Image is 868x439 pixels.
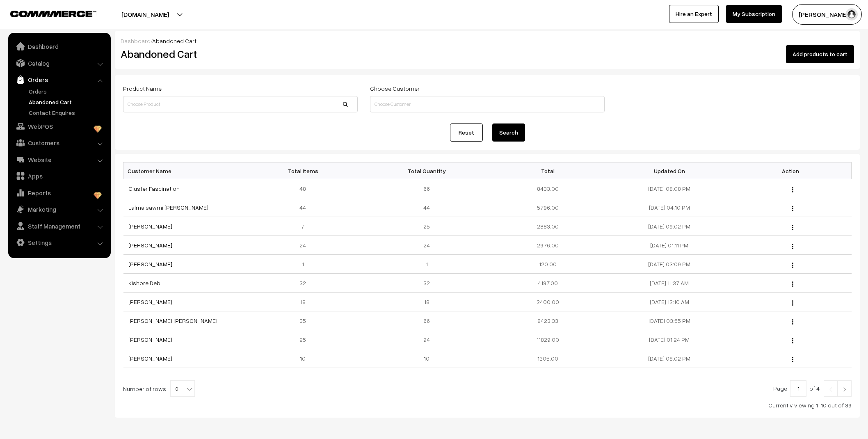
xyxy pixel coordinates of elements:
td: 120.00 [487,255,609,274]
td: 1 [244,255,366,274]
td: 5796.00 [487,198,609,217]
button: Search [492,123,525,142]
td: [DATE] 08:02 PM [609,349,730,368]
td: 44 [244,198,366,217]
td: [DATE] 03:55 PM [609,311,730,330]
a: Orders [10,72,108,87]
a: Abandoned Cart [27,98,108,106]
button: Add products to cart [786,45,854,63]
a: [PERSON_NAME] [128,298,172,305]
a: Dashboard [121,37,151,44]
img: Menu [792,319,793,325]
img: Menu [792,300,793,306]
a: Dashboard [10,39,108,54]
a: [PERSON_NAME] [128,261,172,268]
td: [DATE] 01:11 PM [609,236,730,255]
td: 1305.00 [487,349,609,368]
td: 32 [366,274,487,293]
a: Staff Management [10,219,108,233]
span: 10 [171,381,194,397]
div: Currently viewing 1-10 out of 39 [123,401,852,409]
img: COMMMERCE [10,11,96,17]
th: Updated On [609,162,730,179]
td: [DATE] 08:08 PM [609,179,730,198]
img: Right [841,387,848,392]
a: COMMMERCE [10,8,82,18]
td: 44 [366,198,487,217]
th: Customer Name [123,162,245,179]
td: 25 [244,330,366,349]
img: Menu [792,263,793,268]
a: Lalmalsawmi [PERSON_NAME] [128,204,208,211]
img: Menu [792,338,793,343]
th: Action [730,162,852,179]
a: [PERSON_NAME] [128,223,172,230]
td: 48 [244,179,366,198]
td: 24 [366,236,487,255]
input: Choose Product [123,96,358,112]
img: Left [827,387,834,392]
td: 1 [366,255,487,274]
button: [PERSON_NAME] [792,4,862,25]
a: Catalog [10,56,108,71]
td: 94 [366,330,487,349]
th: Total Items [244,162,366,179]
th: Total Quantity [366,162,487,179]
td: 2976.00 [487,236,609,255]
td: 18 [366,293,487,311]
span: of 4 [809,385,820,392]
a: Website [10,152,108,167]
img: Menu [792,357,793,362]
img: Menu [792,187,793,192]
a: Contact Enquires [27,108,108,117]
a: [PERSON_NAME] [128,336,172,343]
img: Menu [792,244,793,249]
a: My Subscription [726,5,782,23]
td: [DATE] 09:02 PM [609,217,730,236]
td: 66 [366,179,487,198]
h2: Abandoned Cart [121,48,357,60]
span: Abandoned Cart [152,37,196,44]
img: Menu [792,281,793,287]
td: [DATE] 12:10 AM [609,293,730,311]
td: 7 [244,217,366,236]
img: Menu [792,225,793,230]
a: [PERSON_NAME] [128,355,172,362]
a: Marketing [10,202,108,217]
td: 11829.00 [487,330,609,349]
span: Page [773,385,787,392]
td: 4197.00 [487,274,609,293]
th: Total [487,162,609,179]
td: 18 [244,293,366,311]
a: Customers [10,135,108,150]
a: Settings [10,235,108,250]
td: 10 [366,349,487,368]
a: Cluster Fascination [128,185,180,192]
img: Menu [792,206,793,211]
td: 32 [244,274,366,293]
td: 2883.00 [487,217,609,236]
a: Apps [10,169,108,183]
div: / [121,37,854,45]
a: Kishore Deb [128,279,160,286]
td: 2400.00 [487,293,609,311]
td: 10 [244,349,366,368]
label: Choose Customer [370,84,420,93]
td: 8423.33 [487,311,609,330]
td: [DATE] 04:10 PM [609,198,730,217]
span: 10 [170,380,195,397]
span: Number of rows [123,384,166,393]
a: Reports [10,185,108,200]
td: 24 [244,236,366,255]
button: [DOMAIN_NAME] [93,4,198,25]
input: Choose Customer [370,96,605,112]
a: Hire an Expert [669,5,719,23]
td: [DATE] 03:09 PM [609,255,730,274]
td: 66 [366,311,487,330]
label: Product Name [123,84,162,93]
td: 35 [244,311,366,330]
td: 8433.00 [487,179,609,198]
a: [PERSON_NAME] [PERSON_NAME] [128,317,217,324]
a: Reset [450,123,483,142]
a: WebPOS [10,119,108,134]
